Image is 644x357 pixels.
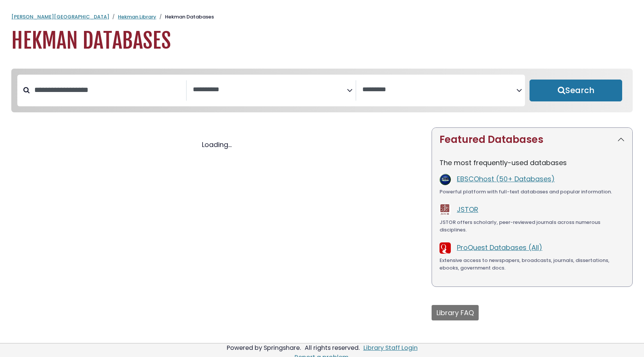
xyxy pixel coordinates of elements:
div: Loading... [11,139,423,150]
div: JSTOR offers scholarly, peer-reviewed journals across numerous disciplines. [440,219,625,233]
a: JSTOR [457,205,478,214]
nav: Search filters [11,69,633,112]
a: Hekman Library [118,13,156,20]
div: Powerful platform with full-text databases and popular information. [440,188,625,196]
a: EBSCOhost (50+ Databases) [457,174,555,184]
li: Hekman Databases [156,13,214,21]
nav: breadcrumb [11,13,633,21]
textarea: Search [362,86,516,94]
p: The most frequently-used databases [440,158,625,168]
input: Search database by title or keyword [30,84,186,96]
button: Submit for Search Results [530,80,622,101]
button: Library FAQ [432,305,479,320]
a: ProQuest Databases (All) [457,243,542,252]
button: Featured Databases [432,128,632,152]
textarea: Search [193,86,347,94]
a: [PERSON_NAME][GEOGRAPHIC_DATA] [11,13,109,20]
div: All rights reserved. [304,343,361,352]
a: Library Staff Login [363,343,418,352]
h1: Hekman Databases [11,28,633,54]
div: Powered by Springshare. [226,343,302,352]
div: Extensive access to newspapers, broadcasts, journals, dissertations, ebooks, government docs. [440,257,625,271]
